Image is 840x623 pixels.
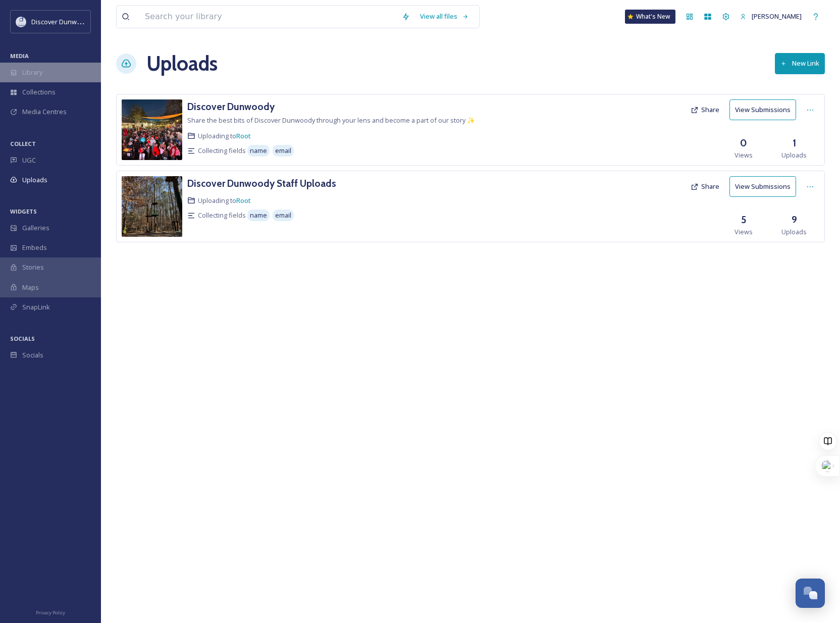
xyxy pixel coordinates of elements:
a: [PERSON_NAME] [735,7,807,26]
span: Galleries [22,223,49,233]
span: COLLECT [10,140,36,147]
span: Views [734,227,753,237]
a: View Submissions [729,99,801,120]
a: Discover Dunwoody Staff Uploads [187,176,336,191]
a: Privacy Policy [36,606,65,618]
span: Share the best bits of Discover Dunwoody through your lens and become a part of our story ✨ [187,116,475,125]
span: Library [22,68,42,77]
span: Uploads [781,227,807,237]
span: [PERSON_NAME] [752,12,802,21]
span: email [275,211,291,220]
span: MEDIA [10,52,29,60]
span: SnapLink [22,302,50,312]
span: name [250,211,267,220]
span: name [250,146,267,155]
img: 4cf33b3e-be1f-4520-a48a-9c35996a871e.jpg [122,99,182,160]
span: Uploads [781,150,807,160]
span: email [275,146,291,155]
h3: 5 [741,213,746,227]
span: SOCIALS [10,335,35,342]
button: View Submissions [729,176,796,197]
span: Uploading to [198,196,251,205]
a: View Submissions [729,176,801,197]
h3: Discover Dunwoody Staff Uploads [187,177,336,189]
a: Discover Dunwoody [187,99,275,114]
span: Uploading to [198,131,251,141]
span: UGC [22,155,36,165]
span: Uploads [22,175,47,185]
h3: 9 [792,213,797,227]
span: Collections [22,87,56,97]
a: View all files [415,7,474,26]
a: Root [236,196,251,205]
a: What's New [625,10,675,24]
span: Media Centres [22,107,67,117]
a: Root [236,131,251,140]
span: Discover Dunwoody [31,17,92,26]
img: 696246f7-25b9-4a35-beec-0db6f57a4831.png [16,17,26,27]
h3: 1 [793,136,796,150]
span: Stories [22,263,44,272]
span: Embeds [22,243,47,252]
img: 692c014c-c5e6-4820-8c1a-c755444b60b9.jpg [122,176,182,237]
a: Uploads [146,48,218,79]
button: New Link [775,53,825,74]
button: Share [686,100,724,120]
span: Maps [22,283,39,292]
span: Collecting fields [198,146,246,155]
span: Privacy Policy [36,609,65,616]
button: View Submissions [729,99,796,120]
h3: Discover Dunwoody [187,100,275,113]
input: Search your library [140,6,397,28]
span: Collecting fields [198,211,246,220]
span: Views [734,150,753,160]
button: Share [686,177,724,196]
button: Open Chat [796,579,825,608]
h3: 0 [740,136,747,150]
span: Socials [22,350,43,360]
span: WIDGETS [10,207,37,215]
